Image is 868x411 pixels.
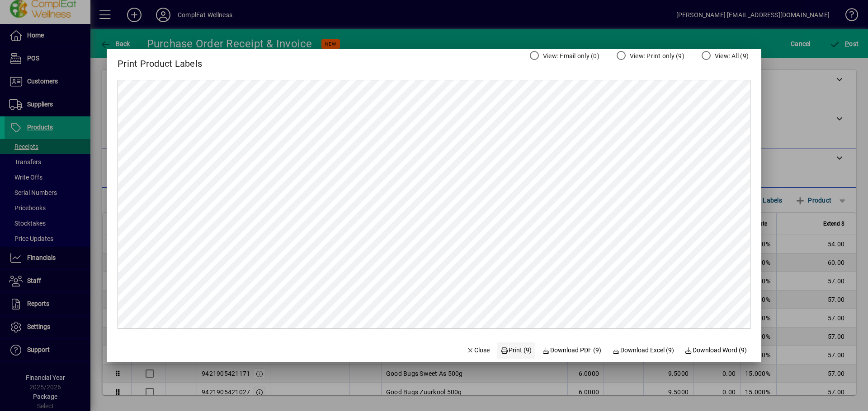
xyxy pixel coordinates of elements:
[542,346,602,355] span: Download PDF (9)
[612,346,674,355] span: Download Excel (9)
[467,346,490,355] span: Close
[463,342,494,359] button: Close
[497,342,535,359] button: Print (9)
[628,51,684,60] label: View: Print only (9)
[500,346,532,355] span: Print (9)
[539,342,605,359] a: Download PDF (9)
[541,51,599,60] label: View: Email only (0)
[685,346,747,355] span: Download Word (9)
[713,51,749,60] label: View: All (9)
[681,342,751,359] button: Download Word (9)
[107,49,213,71] h2: Print Product Labels
[609,342,678,359] button: Download Excel (9)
